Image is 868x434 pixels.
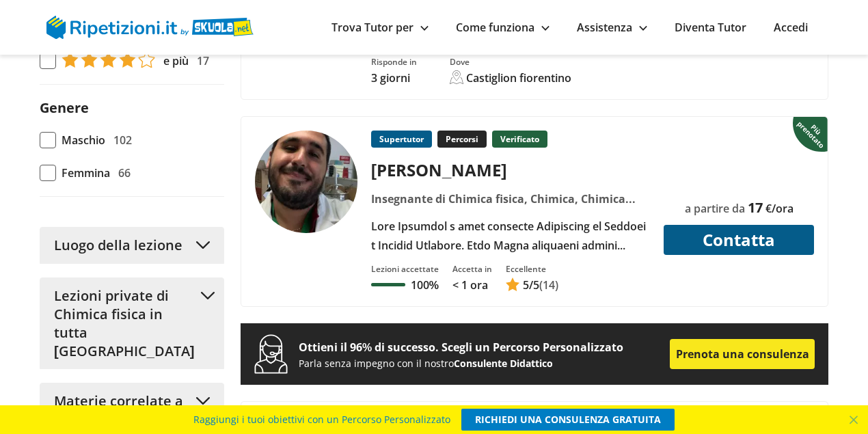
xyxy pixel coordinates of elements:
[774,20,808,35] a: Accedi
[371,70,417,85] p: 3 giorni
[506,263,558,275] div: Eccellente
[456,20,550,35] a: Come funziona
[748,198,763,217] span: 17
[452,277,492,293] p: < 1 ora
[163,51,189,70] span: e più
[506,277,558,293] a: 5/5(14)
[577,20,647,35] a: Assistenza
[685,201,745,216] span: a partire da
[450,56,571,68] div: Dove
[793,116,830,152] img: Piu prenotato
[62,51,155,68] img: tasso di risposta 4+
[437,131,487,148] p: Percorsi
[664,225,814,255] button: Contatta
[523,277,539,293] span: /5
[366,217,655,255] div: Lore Ipsumdol s amet consecte Adipiscing el Seddoei t Incidid Utlabore. Etdo Magna aliquaeni admi...
[371,263,439,275] div: Lezioni accettate
[193,409,450,431] span: Raggiungi i tuoi obiettivi con un Percorso Personalizzato
[366,189,655,208] div: Insegnante di Chimica fisica, Chimica, Chimica analitica, Chimica industriale, Chimica organica
[54,236,182,254] span: Luogo della lezione
[40,98,89,117] label: Genere
[371,56,417,68] div: Risponde in
[54,286,194,360] span: Lezioni private di Chimica fisica in tutta [GEOGRAPHIC_DATA]
[454,357,553,370] span: Consulente Didattico
[197,51,209,70] span: 17
[46,16,254,39] img: logo Skuola.net | Ripetizioni.it
[411,277,439,293] p: 100%
[54,392,189,429] span: Materie correlate a Chimica fisica
[539,277,558,293] span: (14)
[466,70,571,85] div: Castiglion fiorentino
[254,334,288,374] img: prenota una consulenza
[371,131,432,148] p: Supertutor
[675,20,746,35] a: Diventa Tutor
[452,263,492,275] div: Accetta in
[62,131,105,150] span: Maschio
[46,18,254,33] a: logo Skuola.net | Ripetizioni.it
[492,131,547,148] p: Verificato
[366,159,655,181] div: [PERSON_NAME]
[523,277,529,293] span: 5
[461,409,675,431] a: RICHIEDI UNA CONSULENZA GRATUITA
[113,131,132,150] span: 102
[670,339,815,369] a: Prenota una consulenza
[255,131,357,233] img: tutor a online - GABRIELE
[118,163,131,182] span: 66
[299,357,670,370] p: Parla senza impegno con il nostro
[62,163,110,182] span: Femmina
[299,338,670,357] p: Ottieni il 96% di successo. Scegli un Percorso Personalizzato
[331,20,429,35] a: Trova Tutor per
[765,201,794,216] span: €/ora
